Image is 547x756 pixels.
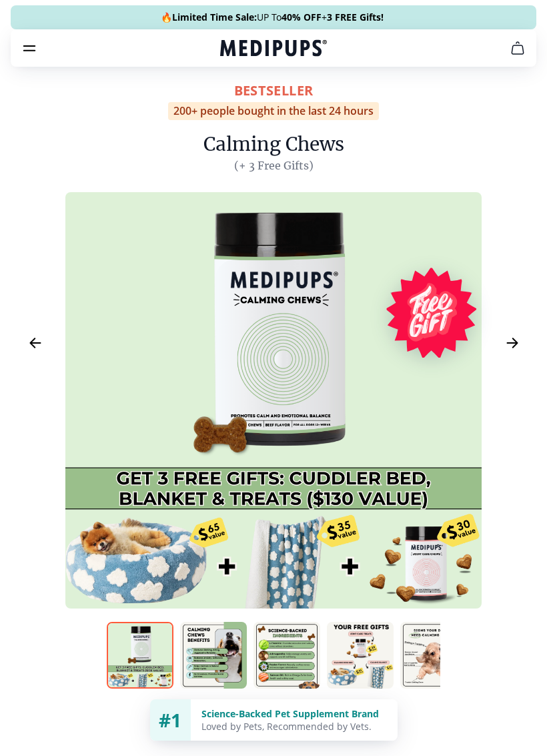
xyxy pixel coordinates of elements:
[180,622,247,689] img: Calming Chews | Natural Dog Supplements
[168,102,379,120] div: 200+ people bought in the last 24 hours
[159,707,181,733] span: #1
[220,38,327,61] a: Medipups
[203,131,344,157] h1: Calming Chews
[107,622,173,689] img: Calming Chews | Natural Dog Supplements
[20,328,50,358] button: Previous Image
[400,622,467,689] img: Calming Chews | Natural Dog Supplements
[21,40,37,56] button: burger-menu
[327,622,394,689] img: Calming Chews | Natural Dog Supplements
[203,159,344,172] span: (+ 3 Free Gifts)
[502,32,534,64] button: cart
[497,328,527,358] button: Next Image
[234,81,314,99] span: BestSeller
[201,707,387,720] div: Science-Backed Pet Supplement Brand
[161,11,384,24] span: 🔥 UP To +
[201,720,387,733] div: Loved by Pets, Recommended by Vets.
[253,622,320,689] img: Calming Chews | Natural Dog Supplements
